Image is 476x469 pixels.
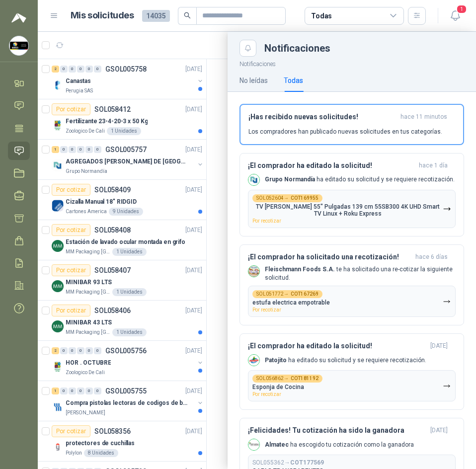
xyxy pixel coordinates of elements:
h1: Mis solicitudes [71,8,134,23]
div: Todas [284,75,303,86]
span: 1 [456,4,467,14]
span: hace 11 minutos [400,113,447,121]
p: SOL055362 → [252,459,324,467]
span: hace 6 días [415,253,448,261]
button: SOL051772→COT167269estufa electrica empotrablePor recotizar [248,286,456,317]
b: Fleischmann Foods S.A. [265,266,335,273]
b: COT167269 [291,292,318,297]
img: Company Logo [9,36,28,55]
p: ha editado su solicitud y se requiere recotización. [265,175,455,184]
p: Los compradores han publicado nuevas solicitudes en tus categorías. [248,127,442,136]
div: Notificaciones [264,43,464,53]
b: COT177569 [290,459,324,466]
p: TV [PERSON_NAME] 55" Pulgadas 139 cm 55SB300 4K UHD Smart TV Linux + Roku Express [252,203,443,217]
img: Company Logo [248,174,259,185]
h3: ¡El comprador ha solicitado una recotización! [248,253,411,261]
p: ha escogido tu cotización como la ganadora [265,441,414,449]
button: ¡El comprador ha editado la solicitud![DATE] Company LogoPatojito ha editado su solicitud y se re... [239,333,464,410]
span: Por recotizar [252,391,281,397]
button: SOL056862→COT181192Esponja de CocinaPor recotizar [248,370,456,401]
h3: ¡Felicidades! Tu cotización ha sido la ganadora [248,426,426,435]
p: te ha solicitado una re-cotizar la siguiente solicitud. [265,265,456,282]
span: hace 1 día [419,161,448,170]
span: [DATE] [430,342,448,350]
img: Company Logo [248,266,259,277]
h3: ¡Has recibido nuevas solicitudes! [248,113,397,121]
p: estufa electrica empotrable [252,299,330,306]
h3: ¡El comprador ha editado la solicitud! [248,161,415,170]
button: ¡Has recibido nuevas solicitudes!hace 11 minutos Los compradores han publicado nuevas solicitudes... [239,104,464,145]
button: SOL052604→COT169955TV [PERSON_NAME] 55" Pulgadas 139 cm 55SB300 4K UHD Smart TV Linux + Roku Expr... [248,190,456,228]
div: SOL051772 → [252,290,322,298]
div: No leídas [239,75,268,86]
span: search [184,12,191,19]
img: Logo peakr [11,12,26,24]
p: ha editado su solicitud y se requiere recotización. [265,356,426,365]
button: Close [239,40,256,57]
button: ¡El comprador ha solicitado una recotización!hace 6 días Company LogoFleischmann Foods S.A. te ha... [239,244,464,326]
b: Almatec [265,441,289,448]
b: Patojito [265,357,287,364]
b: COT181192 [291,376,318,381]
span: 14035 [142,10,170,22]
span: [DATE] [430,426,448,435]
div: SOL056862 → [252,375,322,383]
img: Company Logo [248,355,259,366]
span: Por recotizar [252,218,281,224]
button: ¡El comprador ha editado la solicitud!hace 1 día Company LogoGrupo Normandía ha editado su solici... [239,153,464,236]
p: Notificaciones [228,57,476,69]
div: SOL052604 → [252,194,322,202]
b: Grupo Normandía [265,176,315,183]
button: 1 [446,7,464,25]
b: COT169955 [291,196,318,201]
div: Todas [311,10,332,21]
span: Por recotizar [252,307,281,313]
h3: ¡El comprador ha editado la solicitud! [248,342,426,350]
p: Esponja de Cocina [252,384,304,391]
img: Company Logo [248,439,259,450]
